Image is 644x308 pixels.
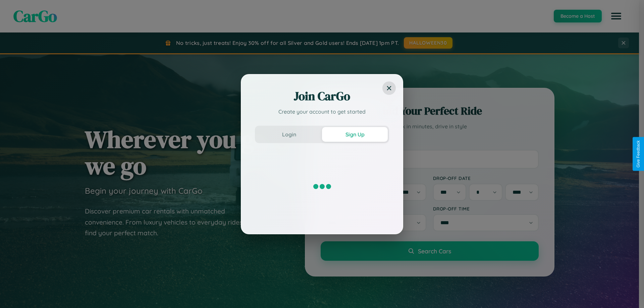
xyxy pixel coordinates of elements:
iframe: Intercom live chat [7,285,23,301]
button: Login [256,127,322,142]
p: Create your account to get started [255,108,389,116]
button: Sign Up [322,127,388,142]
div: Give Feedback [636,140,641,168]
h2: Join CarGo [255,88,389,104]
